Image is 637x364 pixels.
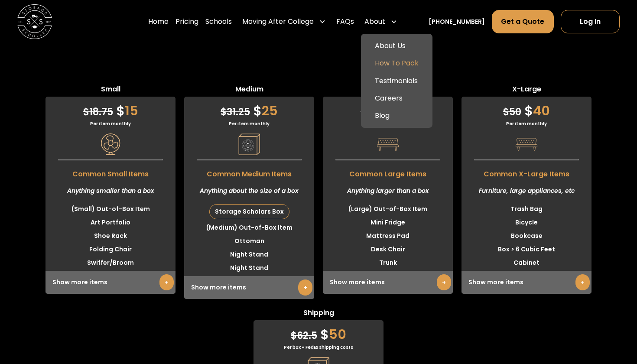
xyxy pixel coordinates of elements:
div: Per item monthly [184,120,314,127]
span: $ [83,105,89,119]
a: Get a Quote [492,10,553,33]
img: Pricing Category Icon [377,133,399,155]
li: (Small) Out-of-Box Item [45,202,175,216]
div: Anything larger than a box [323,179,453,202]
a: How To Pack [364,55,429,72]
li: (Medium) Out-of-Box Item [184,221,314,234]
li: Cabinet [461,256,591,270]
div: 15 [45,97,175,120]
a: [PHONE_NUMBER] [429,17,485,26]
a: About Us [364,37,429,55]
span: Small [45,84,175,97]
span: $ [221,105,227,119]
span: Common Large Items [323,165,453,179]
div: About [361,10,401,34]
li: Night Stand [184,248,314,261]
span: Common Small Items [45,165,175,179]
img: Pricing Category Icon [516,133,537,155]
div: Show more items [184,276,314,299]
div: 30 [323,97,453,120]
nav: About [361,34,432,128]
li: Trunk [323,256,453,270]
div: 25 [184,97,314,120]
span: $ [291,329,297,342]
li: Shoe Rack [45,229,175,243]
li: Mattress Pad [323,229,453,243]
span: $ [503,105,509,119]
div: Anything smaller than a box [45,179,175,202]
a: Careers [364,89,429,107]
a: Schools [205,10,232,34]
div: 50 [253,320,383,344]
li: Folding Chair [45,243,175,256]
a: + [437,274,451,290]
span: 62.5 [291,329,317,342]
a: Testimonials [364,72,429,89]
span: Large [323,84,453,97]
div: Furniture, large appliances, etc [461,179,591,202]
a: Pricing [175,10,198,34]
span: Common X-Large Items [461,165,591,179]
li: Bookcase [461,229,591,243]
span: $ [320,325,329,344]
li: Trash Bag [461,202,591,216]
div: 40 [461,97,591,120]
a: + [159,274,174,290]
a: + [575,274,590,290]
li: Desk Chair [323,243,453,256]
li: Mini Fridge [323,216,453,229]
li: (Large) Out-of-Box Item [323,202,453,216]
div: Show more items [323,271,453,294]
li: Night Stand [184,261,314,275]
img: Pricing Category Icon [100,133,121,155]
div: Storage Scholars Box [210,205,289,219]
span: X-Large [461,84,591,97]
div: Show more items [45,271,175,294]
span: Shipping [253,308,383,320]
a: Log In [561,10,620,33]
a: Home [148,10,169,34]
span: 50 [503,105,521,119]
div: Show more items [461,271,591,294]
span: $ [524,101,533,120]
div: Per item monthly [323,120,453,127]
div: About [364,16,385,27]
span: 31.25 [221,105,250,119]
img: Storage Scholars main logo [17,4,52,39]
div: Per item monthly [461,120,591,127]
span: Medium [184,84,314,97]
div: Moving After College [242,16,314,27]
li: Box > 6 Cubic Feet [461,243,591,256]
a: home [17,4,52,39]
a: Blog [364,107,429,124]
div: Per item monthly [45,120,175,127]
div: Moving After College [239,10,329,34]
span: $ [116,101,125,120]
a: + [298,279,312,296]
li: Swiffer/Broom [45,256,175,270]
span: Common Medium Items [184,165,314,179]
li: Ottoman [184,234,314,248]
a: FAQs [336,10,354,34]
div: Anything about the size of a box [184,179,314,202]
span: 18.75 [83,105,113,119]
li: Art Portfolio [45,216,175,229]
li: Bicycle [461,216,591,229]
img: Pricing Category Icon [238,133,260,155]
div: Per box + FedEx shipping costs [253,344,383,351]
span: $ [253,101,262,120]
